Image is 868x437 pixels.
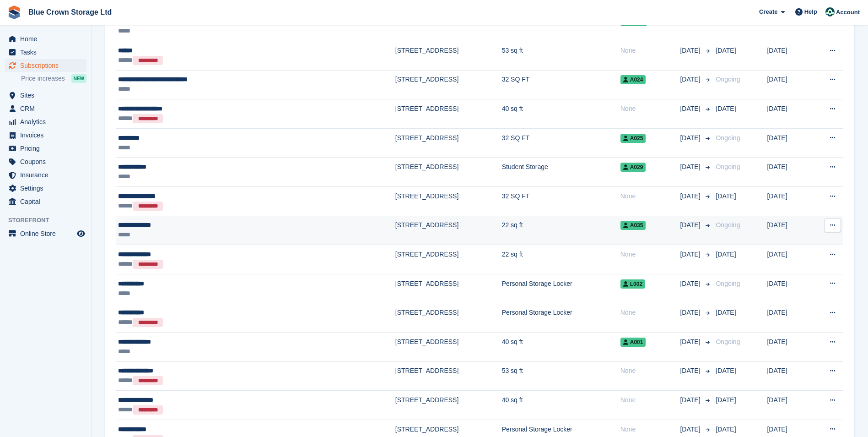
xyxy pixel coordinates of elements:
span: Price increases [21,74,65,83]
span: [DATE] [680,366,702,376]
span: Online Store [20,227,75,240]
span: A035 [620,221,646,230]
td: 22 sq ft [502,216,620,245]
div: None [620,395,680,405]
td: 53 sq ft [502,361,620,391]
span: [DATE] [680,250,702,259]
td: 22 sq ft [502,245,620,274]
div: None [620,308,680,317]
div: None [620,366,680,376]
div: NEW [71,74,86,83]
td: [DATE] [767,128,811,158]
td: [STREET_ADDRESS] [395,216,502,245]
span: Sites [20,89,75,102]
span: [DATE] [680,104,702,114]
td: 32 SQ FT [502,187,620,216]
td: [STREET_ADDRESS] [395,99,502,129]
span: A029 [620,163,646,172]
span: [DATE] [680,133,702,143]
a: menu [5,46,86,59]
div: None [620,104,680,114]
span: Invoices [20,129,75,142]
span: CRM [20,102,75,115]
span: [DATE] [680,279,702,289]
td: 40 sq ft [502,333,620,362]
span: Capital [20,195,75,208]
td: 40 sq ft [502,99,620,129]
span: Home [20,33,75,45]
span: [DATE] [680,308,702,317]
td: [DATE] [767,187,811,216]
span: Insurance [20,169,75,181]
span: Ongoing [716,76,740,83]
span: Create [759,7,777,16]
div: None [620,46,680,55]
td: [STREET_ADDRESS] [395,333,502,362]
a: menu [5,89,86,102]
div: None [620,191,680,201]
span: A001 [620,338,646,347]
td: [STREET_ADDRESS] [395,128,502,158]
span: [DATE] [716,251,736,258]
td: [DATE] [767,99,811,129]
td: [STREET_ADDRESS] [395,303,502,333]
td: Personal Storage Locker [502,274,620,303]
span: Tasks [20,46,75,59]
a: menu [5,169,86,181]
span: [DATE] [680,191,702,201]
td: [STREET_ADDRESS] [395,41,502,71]
span: A024 [620,75,646,84]
td: [DATE] [767,333,811,362]
span: [DATE] [680,220,702,230]
span: L002 [620,279,645,289]
td: [DATE] [767,245,811,274]
td: [DATE] [767,216,811,245]
td: [STREET_ADDRESS] [395,70,502,99]
img: stora-icon-8386f47178a22dfd0bd8f6a31ec36ba5ce8667c1dd55bd0f319d3a0aa187defe.svg [7,5,21,19]
div: None [620,250,680,259]
span: Subscriptions [20,59,75,72]
a: menu [5,182,86,195]
td: [DATE] [767,70,811,99]
td: 32 SQ FT [502,12,620,41]
td: 53 sq ft [502,41,620,71]
td: Student Storage [502,158,620,187]
a: menu [5,195,86,208]
span: [DATE] [680,46,702,55]
td: 32 SQ FT [502,128,620,158]
span: Ongoing [716,338,740,345]
span: Settings [20,182,75,195]
span: [DATE] [680,75,702,84]
span: [DATE] [716,192,736,200]
td: [STREET_ADDRESS] [395,187,502,216]
span: Storefront [8,216,91,225]
td: [DATE] [767,303,811,333]
span: Ongoing [716,221,740,229]
td: [STREET_ADDRESS] [395,245,502,274]
span: Pricing [20,142,75,155]
span: [DATE] [716,105,736,112]
a: Blue Crown Storage Ltd [25,5,115,20]
td: 32 SQ FT [502,70,620,99]
a: menu [5,227,86,240]
td: [DATE] [767,41,811,71]
td: [STREET_ADDRESS] [395,361,502,391]
td: 40 sq ft [502,391,620,420]
span: [DATE] [716,309,736,316]
td: [DATE] [767,274,811,303]
span: Help [804,7,817,16]
span: Ongoing [716,163,740,170]
span: A025 [620,134,646,143]
span: [DATE] [680,395,702,405]
td: [DATE] [767,361,811,391]
td: [DATE] [767,391,811,420]
a: menu [5,155,86,168]
span: [DATE] [716,47,736,54]
td: [STREET_ADDRESS] [395,12,502,41]
a: menu [5,115,86,128]
span: [DATE] [716,396,736,404]
span: [DATE] [716,367,736,374]
img: John Marshall [825,7,835,16]
td: [STREET_ADDRESS] [395,274,502,303]
td: [DATE] [767,158,811,187]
